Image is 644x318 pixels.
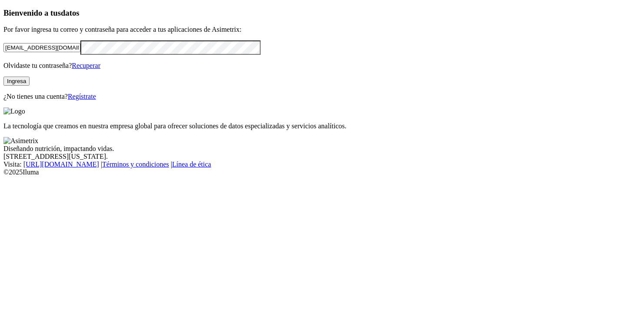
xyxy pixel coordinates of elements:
p: ¿No tienes una cuenta? [3,93,641,100]
span: datos [61,8,80,17]
div: Visita : | | [3,161,641,168]
p: Por favor ingresa tu correo y contraseña para acceder a tus aplicaciones de Asimetrix: [3,26,641,33]
a: [URL][DOMAIN_NAME] [23,161,99,168]
a: Recuperar [72,62,100,69]
div: © 2025 Iluma [3,168,641,176]
img: Asimetrix [3,137,38,145]
div: [STREET_ADDRESS][US_STATE]. [3,153,641,161]
a: Regístrate [68,93,96,100]
h3: Bienvenido a tus [3,8,641,18]
a: Términos y condiciones [102,161,169,168]
button: Ingresa [3,77,30,86]
p: La tecnología que creamos en nuestra empresa global para ofrecer soluciones de datos especializad... [3,122,641,130]
p: Olvidaste tu contraseña? [3,62,641,70]
img: Logo [3,107,25,115]
input: Tu correo [3,43,80,52]
a: Línea de ética [172,161,211,168]
div: Diseñando nutrición, impactando vidas. [3,145,641,153]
